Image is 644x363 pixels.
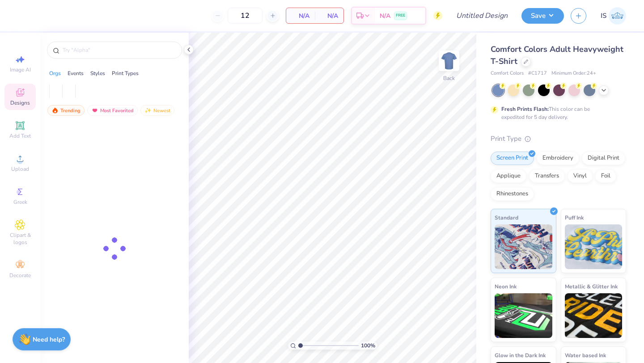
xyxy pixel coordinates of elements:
[565,282,618,291] span: Metallic & Glitter Ink
[443,74,455,82] div: Back
[9,132,31,139] span: Add Text
[87,105,138,116] div: Most Favorited
[601,7,626,25] a: IS
[595,169,616,183] div: Foil
[501,105,611,121] div: This color can be expedited for 5 day delivery.
[491,44,623,67] span: Comfort Colors Adult Heavyweight T-Shirt
[491,169,526,183] div: Applique
[380,11,390,21] span: N/A
[565,213,584,222] span: Puff Ink
[10,99,30,106] span: Designs
[51,107,59,114] img: trending.gif
[47,105,85,116] div: Trending
[449,7,515,25] input: Untitled Design
[565,293,623,338] img: Metallic & Glitter Ink
[4,232,36,246] span: Clipart & logos
[62,46,176,55] input: Try "Alpha"
[91,107,98,114] img: most_fav.gif
[565,224,623,269] img: Puff Ink
[521,8,564,24] button: Save
[495,293,552,338] img: Neon Ink
[11,165,29,173] span: Upload
[495,213,518,222] span: Standard
[13,198,27,206] span: Greek
[491,152,534,165] div: Screen Print
[361,342,375,350] span: 100 %
[112,69,139,77] div: Print Types
[144,107,152,114] img: Newest.gif
[491,134,626,144] div: Print Type
[495,224,552,269] img: Standard
[320,11,338,21] span: N/A
[609,7,626,25] img: Isabel Sojka
[292,11,309,21] span: N/A
[90,69,105,77] div: Styles
[10,66,31,73] span: Image AI
[537,152,579,165] div: Embroidery
[568,169,593,183] div: Vinyl
[582,152,625,165] div: Digital Print
[491,187,534,201] div: Rhinestones
[396,13,405,19] span: FREE
[228,8,263,24] input: – –
[49,69,61,77] div: Orgs
[9,272,31,279] span: Decorate
[440,52,458,70] img: Back
[528,70,547,77] span: # C1717
[601,11,606,21] span: IS
[551,70,596,77] span: Minimum Order: 24 +
[33,335,65,344] strong: Need help?
[529,169,565,183] div: Transfers
[140,105,174,116] div: Newest
[491,70,524,77] span: Comfort Colors
[565,350,606,360] span: Water based Ink
[68,69,84,77] div: Events
[495,282,517,291] span: Neon Ink
[495,350,546,360] span: Glow in the Dark Ink
[501,106,549,113] strong: Fresh Prints Flash:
